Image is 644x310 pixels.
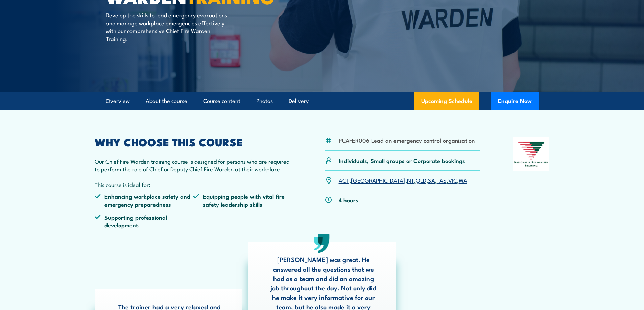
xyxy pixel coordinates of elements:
p: This course is ideal for: [95,180,292,188]
li: Equipping people with vital fire safety leadership skills [193,192,292,208]
p: Develop the skills to lead emergency evacuations and manage workplace emergencies effectively wit... [106,11,229,43]
a: Delivery [289,92,309,110]
a: Photos [256,92,273,110]
a: [GEOGRAPHIC_DATA] [351,176,405,184]
a: ACT [339,176,349,184]
a: Course content [203,92,240,110]
a: WA [459,176,467,184]
li: Supporting professional development. [95,213,193,229]
img: Nationally Recognised Training logo. [513,137,550,171]
a: Overview [106,92,130,110]
p: 4 hours [339,196,358,204]
p: Our Chief Fire Warden training course is designed for persons who are required to perform the rol... [95,157,292,173]
a: Upcoming Schedule [414,92,479,110]
li: PUAFER006 Lead an emergency control organisation [339,136,475,144]
a: NT [407,176,414,184]
a: VIC [448,176,457,184]
p: , , , , , , , [339,176,467,184]
a: About the course [146,92,187,110]
li: Enhancing workplace safety and emergency preparedness [95,192,193,208]
a: QLD [416,176,426,184]
a: SA [428,176,435,184]
h2: WHY CHOOSE THIS COURSE [95,137,292,146]
a: TAS [437,176,447,184]
button: Enquire Now [491,92,539,110]
p: Individuals, Small groups or Corporate bookings [339,157,465,164]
